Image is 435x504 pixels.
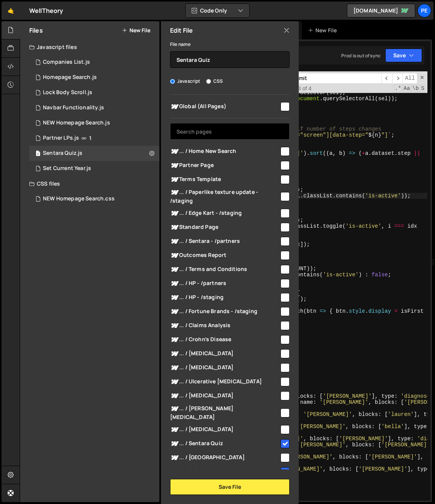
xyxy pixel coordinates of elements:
span: Search In Selection [420,85,425,92]
input: Search for [286,73,381,84]
span: CaseSensitive Search [403,85,411,92]
a: [DOMAIN_NAME] [347,4,415,17]
span: ... / [PERSON_NAME] [MEDICAL_DATA] [170,404,279,421]
div: 15879/44993.js [29,55,159,70]
span: RegExp Search [394,85,402,92]
span: ... / [MEDICAL_DATA] [170,391,279,400]
span: ... / Crohn’s Disease [170,335,279,344]
span: ... / HP - /staging [170,293,279,302]
div: WellTheory [29,6,63,15]
div: Partner LPs.js [43,135,79,142]
div: Javascript files [20,39,159,55]
span: Partner Page [170,161,279,170]
span: Outcomes Report [170,251,279,260]
span: ​ [381,73,392,84]
span: ... / [MEDICAL_DATA] [170,425,279,434]
div: Companies List.js [43,59,90,66]
div: Navbar Functionality.js [43,104,104,111]
div: Sentara Quiz.js [43,150,82,157]
button: Save [385,49,422,62]
span: ... / Home New Search [170,147,279,156]
div: Homepage Search.js [43,74,97,81]
div: Prod is out of sync [341,52,381,59]
span: 1 [36,151,40,157]
span: ... / [GEOGRAPHIC_DATA] [170,453,279,462]
span: ... / [MEDICAL_DATA] [170,349,279,358]
div: 15879/45981.js [29,146,159,161]
input: Name [170,51,290,68]
div: NEW Homepage Search.css [43,195,115,202]
div: 15879/44768.js [29,161,159,176]
h2: Files [29,26,43,35]
span: ... / Ulcerative [MEDICAL_DATA] [170,377,279,386]
input: Javascript [170,79,175,84]
span: Terms Template [170,175,279,184]
div: 15879/42362.js [29,85,159,100]
span: ... / Edge Kart - /staging [170,209,279,218]
div: CSS files [20,176,159,191]
span: ... / Sentara Quiz [170,439,279,448]
span: ... / Quiz [170,467,279,476]
a: 🤙 [2,2,20,20]
span: 1 [89,135,91,141]
label: Javascript [170,77,200,85]
span: Alt-Enter [402,73,418,84]
div: 15879/44964.js [29,70,159,85]
span: ... / Terms and Conditions [170,265,279,274]
span: Whole Word Search [411,85,419,92]
div: 15879/45902.js [29,100,159,115]
button: New File [122,27,150,33]
a: Pe [418,4,431,17]
span: ... / Claims Analysis [170,321,279,330]
span: 3 of 4 [295,85,315,91]
div: 15879/44969.css [29,191,159,206]
span: ... / HP - /partners [170,279,279,288]
input: CSS [206,79,211,84]
h2: Edit File [170,26,193,35]
span: ... / Sentara - /partners [170,237,279,246]
span: ​ [392,73,403,84]
label: File name [170,41,191,48]
button: Save File [170,479,290,495]
input: Search pages [170,123,290,140]
span: Global (All Pages) [170,102,279,111]
div: 15879/44963.js [29,131,159,146]
div: 15879/44968.js [29,115,159,131]
span: ... / Fortune Brands - /staging [170,307,279,316]
span: ... / Paperlike texture update - /staging [170,188,279,205]
button: Code Only [186,4,249,17]
label: CSS [206,77,223,85]
span: ... / [MEDICAL_DATA] [170,363,279,372]
div: NEW Homepage Search.js [43,120,110,126]
div: Lock Body Scroll.js [43,89,92,96]
span: Standard Page [170,223,279,232]
div: New File [308,27,340,34]
div: Set Current Year.js [43,165,91,172]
